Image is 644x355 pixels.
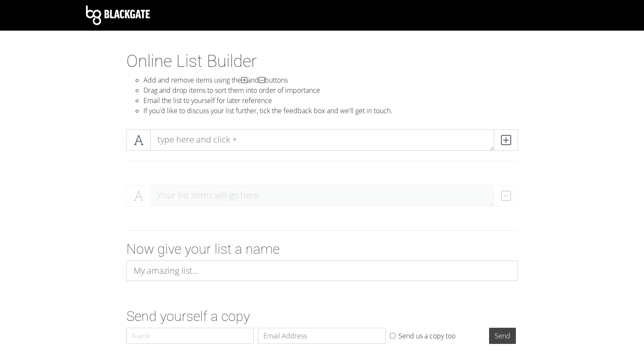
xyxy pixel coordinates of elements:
[126,241,518,257] h2: Now give your list a name
[126,261,518,281] input: My amazing list...
[398,331,455,341] label: Send us a copy too
[489,328,516,344] input: Send
[126,328,254,344] input: Name
[143,95,518,106] li: Email the list to yourself for later reference
[126,51,518,72] h1: Online List Builder
[86,6,150,25] img: Blackgate
[126,308,518,324] h2: Send yourself a copy
[143,75,518,85] li: Add and remove items using the and buttons
[258,328,386,344] input: Email Address
[143,106,518,116] li: If you'd like to discuss your list further, tick the feedback box and we'll get in touch.
[143,85,518,95] li: Drag and drop items to sort them into order of importance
